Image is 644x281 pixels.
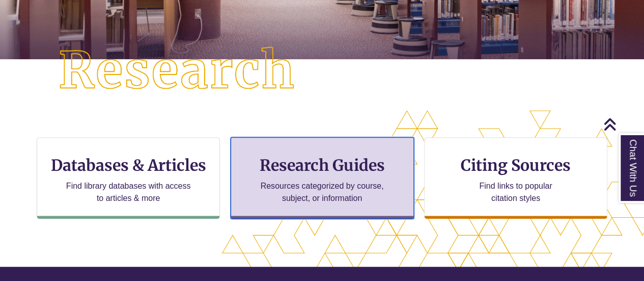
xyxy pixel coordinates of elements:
[424,137,607,219] a: Citing Sources Find links to popular citation styles
[32,20,322,121] img: Research
[256,180,388,205] p: Resources categorized by course, subject, or information
[454,156,578,175] h3: Citing Sources
[62,180,195,205] p: Find library databases with access to articles & more
[603,117,641,131] a: Back to Top
[466,180,565,205] p: Find links to popular citation styles
[231,137,414,219] a: Research Guides Resources categorized by course, subject, or information
[239,156,405,175] h3: Research Guides
[37,137,220,219] a: Databases & Articles Find library databases with access to articles & more
[45,156,211,175] h3: Databases & Articles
